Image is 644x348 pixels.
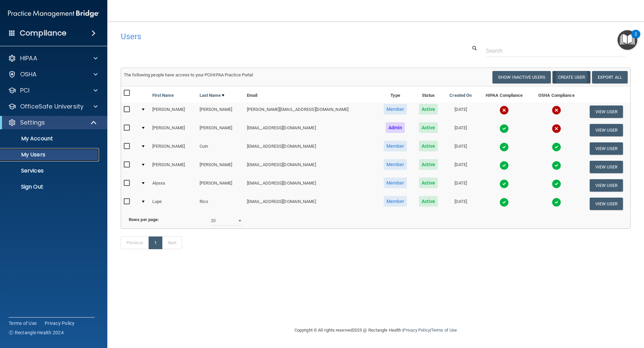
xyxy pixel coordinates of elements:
td: [PERSON_NAME][EMAIL_ADDRESS][DOMAIN_NAME] [244,102,377,121]
p: OfficeSafe University [20,102,84,111]
td: [PERSON_NAME] [150,121,197,139]
img: PMB logo [8,7,99,20]
span: Active [419,141,438,151]
span: Admin [386,122,405,133]
a: Terms of Use [9,320,37,327]
img: tick.e7d51cea.svg [552,198,561,207]
span: The following people have access to your PCIHIPAA Practice Portal [124,72,253,77]
a: Export All [592,71,628,83]
img: cross.ca9f0e7f.svg [499,106,509,115]
button: View User [590,124,623,136]
td: [DATE] [443,139,478,158]
a: PCI [8,86,98,94]
button: View User [590,142,623,155]
a: Settings [8,119,97,127]
a: Terms of Use [431,328,457,333]
td: Alyssa [150,176,197,195]
div: 2 [635,34,637,43]
td: [DATE] [443,158,478,176]
td: [PERSON_NAME] [150,102,197,121]
span: Active [419,196,438,207]
td: [DATE] [443,121,478,139]
button: Show Inactive Users [492,71,551,83]
td: [PERSON_NAME] [197,176,244,195]
a: Last Name [200,91,224,99]
span: Active [419,159,438,170]
a: Created On [449,91,472,99]
td: [EMAIL_ADDRESS][DOMAIN_NAME] [244,158,377,176]
b: Rows per page: [129,217,159,222]
td: [EMAIL_ADDRESS][DOMAIN_NAME] [244,176,377,195]
span: Active [419,178,438,188]
p: Services [4,167,96,174]
button: View User [590,198,623,210]
span: Active [419,122,438,133]
p: HIPAA [20,54,37,62]
td: [PERSON_NAME] [197,102,244,121]
td: [PERSON_NAME] [150,139,197,158]
td: [PERSON_NAME] [197,121,244,139]
iframe: Drift Widget Chat Controller [528,300,636,327]
th: OSHA Compliance [531,86,582,102]
p: My Account [4,135,96,142]
td: Lupe [150,195,197,213]
span: Active [419,104,438,115]
td: [EMAIL_ADDRESS][DOMAIN_NAME] [244,139,377,158]
p: PCI [20,86,30,94]
span: Member [384,196,407,207]
button: Create User [552,71,590,83]
span: Member [384,178,407,188]
span: Member [384,141,407,151]
p: OSHA [20,70,37,78]
img: cross.ca9f0e7f.svg [552,124,561,133]
a: First Name [152,91,174,99]
a: Privacy Policy [403,328,430,333]
td: [DATE] [443,102,478,121]
a: OfficeSafe University [8,102,98,111]
input: Search [486,45,626,57]
img: tick.e7d51cea.svg [499,179,509,189]
a: HIPAA [8,54,98,62]
td: Cuin [197,139,244,158]
p: My Users [4,151,96,158]
td: [DATE] [443,195,478,213]
div: Copyright © All rights reserved 2025 @ Rectangle Health | | [253,320,498,341]
img: tick.e7d51cea.svg [552,142,561,152]
h4: Compliance [20,28,66,38]
a: Privacy Policy [45,320,75,327]
td: [DATE] [443,176,478,195]
th: HIPAA Compliance [478,86,531,102]
td: [PERSON_NAME] [150,158,197,176]
img: tick.e7d51cea.svg [552,179,561,189]
p: Settings [20,119,45,127]
span: Member [384,159,407,170]
td: [EMAIL_ADDRESS][DOMAIN_NAME] [244,121,377,139]
a: Previous [121,236,149,249]
button: View User [590,106,623,118]
span: Ⓒ Rectangle Health 2024 [9,329,64,336]
button: View User [590,161,623,173]
th: Type [377,86,413,102]
a: OSHA [8,70,98,78]
td: [EMAIL_ADDRESS][DOMAIN_NAME] [244,195,377,213]
td: [PERSON_NAME] [197,158,244,176]
button: View User [590,179,623,192]
a: Next [162,236,182,249]
span: Member [384,104,407,115]
button: Open Resource Center, 2 new notifications [618,30,637,50]
td: Rico [197,195,244,213]
p: Sign Out [4,184,96,190]
img: tick.e7d51cea.svg [499,142,509,152]
a: 1 [149,236,162,249]
img: tick.e7d51cea.svg [499,161,509,170]
img: cross.ca9f0e7f.svg [552,106,561,115]
img: tick.e7d51cea.svg [499,198,509,207]
h4: Users [121,32,414,41]
th: Email [244,86,377,102]
img: tick.e7d51cea.svg [499,124,509,133]
img: tick.e7d51cea.svg [552,161,561,170]
th: Status [413,86,443,102]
